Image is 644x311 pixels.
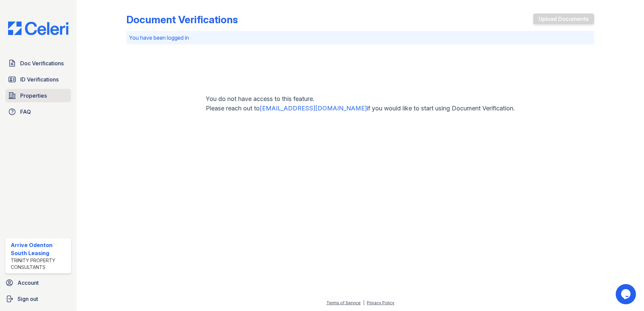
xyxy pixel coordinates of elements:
a: Properties [5,89,71,102]
a: Doc Verifications [5,57,71,70]
iframe: chat widget [616,284,637,304]
a: FAQ [5,105,71,118]
span: Doc Verifications [20,59,64,67]
a: Privacy Policy [367,300,394,305]
a: Account [3,276,74,289]
span: ID Verifications [20,75,59,83]
span: Account [18,279,39,287]
div: Arrive Odenton South Leasing [11,241,68,257]
p: You do not have access to this feature. Please reach out to if you would like to start using Docu... [206,94,515,113]
span: Properties [20,92,47,100]
img: CE_Logo_Blue-a8612792a0a2168367f1c8372b55b34899dd931a85d93a1a3d3e32e68fde9ad4.png [3,22,74,35]
a: ID Verifications [5,73,71,86]
span: Sign out [18,295,38,303]
span: FAQ [20,108,31,116]
a: Terms of Service [326,300,361,305]
div: Document Verifications [126,13,238,26]
a: [EMAIL_ADDRESS][DOMAIN_NAME] [260,105,367,112]
div: | [363,300,364,305]
div: Trinity Property Consultants [11,257,68,271]
p: You have been logged in [129,34,591,42]
a: Sign out [3,292,74,306]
